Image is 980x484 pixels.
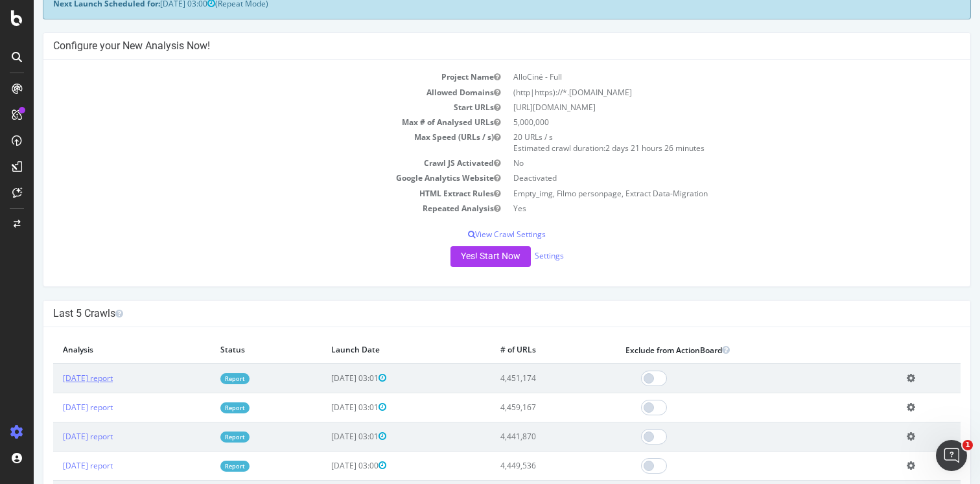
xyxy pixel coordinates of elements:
td: Max Speed (URLs / s) [19,130,473,156]
th: # of URLs [457,337,582,363]
td: Google Analytics Website [19,170,473,185]
td: 4,451,174 [457,363,582,393]
span: [DATE] 03:00 [297,460,353,471]
a: [DATE] report [29,402,79,413]
td: Crawl JS Activated [19,156,473,170]
td: 4,441,870 [457,422,582,451]
td: 5,000,000 [473,115,927,130]
th: Status [177,337,287,363]
span: 1 [962,440,973,450]
td: 4,449,536 [457,451,582,480]
td: Max # of Analysed URLs [19,115,473,130]
td: AlloCiné - Full [473,69,927,84]
th: Launch Date [288,337,457,363]
a: Report [187,461,216,472]
td: (http|https)://*.[DOMAIN_NAME] [473,85,927,100]
td: Deactivated [473,170,927,185]
a: Report [187,373,216,384]
th: Exclude from ActionBoard [582,337,863,363]
p: View Crawl Settings [19,229,927,240]
span: [DATE] 03:01 [297,373,353,384]
td: Repeated Analysis [19,201,473,216]
td: 4,459,167 [457,393,582,422]
a: Settings [501,250,530,261]
span: 2 days 21 hours 26 minutes [572,143,671,154]
th: Analysis [19,337,177,363]
td: 20 URLs / s Estimated crawl duration: [473,130,927,156]
td: No [473,156,927,170]
span: [DATE] 03:01 [297,402,353,413]
td: HTML Extract Rules [19,186,473,201]
a: [DATE] report [29,460,79,471]
td: [URL][DOMAIN_NAME] [473,100,927,115]
td: Yes [473,201,927,216]
td: Empty_img, Filmo personpage, Extract Data-Migration [473,186,927,201]
a: [DATE] report [29,373,79,384]
button: Yes! Start Now [417,246,497,267]
td: Start URLs [19,100,473,115]
td: Project Name [19,69,473,84]
iframe: Intercom live chat [936,440,967,471]
h4: Configure your New Analysis Now! [19,40,927,52]
a: Report [187,402,216,413]
a: [DATE] report [29,431,79,442]
span: [DATE] 03:01 [297,431,353,442]
a: Report [187,432,216,443]
h4: Last 5 Crawls [19,307,927,320]
td: Allowed Domains [19,85,473,100]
